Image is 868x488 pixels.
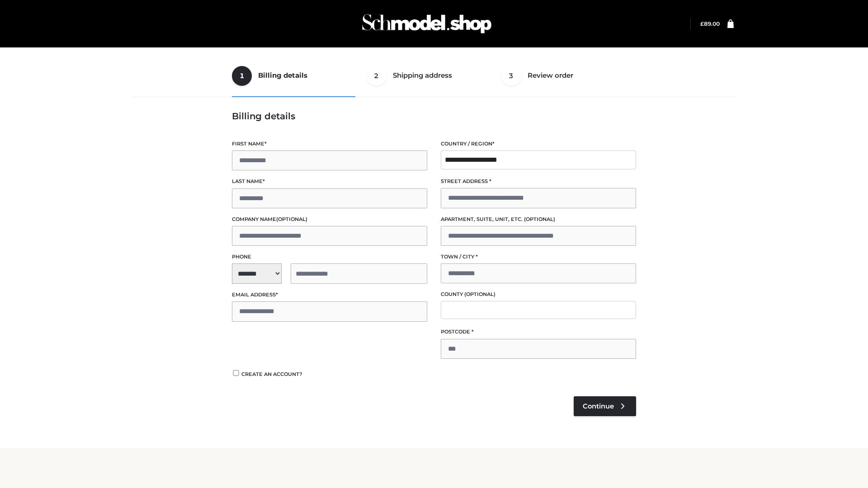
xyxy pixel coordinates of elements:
[441,215,636,224] label: Apartment, suite, unit, etc.
[441,328,636,336] label: Postcode
[464,291,495,297] span: (optional)
[232,215,427,224] label: Company name
[700,20,704,27] span: £
[700,20,720,27] a: £89.00
[583,402,614,410] span: Continue
[700,20,720,27] bdi: 89.00
[232,177,427,186] label: Last name
[524,216,555,222] span: (optional)
[441,290,636,299] label: County
[574,396,636,416] a: Continue
[276,216,307,222] span: (optional)
[441,253,636,261] label: Town / City
[232,253,427,261] label: Phone
[441,140,636,148] label: Country / Region
[232,291,427,299] label: Email address
[232,111,636,122] h3: Billing details
[359,6,495,42] img: Schmodel Admin 964
[232,140,427,148] label: First name
[441,177,636,186] label: Street address
[241,371,302,377] span: Create an account?
[232,370,240,376] input: Create an account?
